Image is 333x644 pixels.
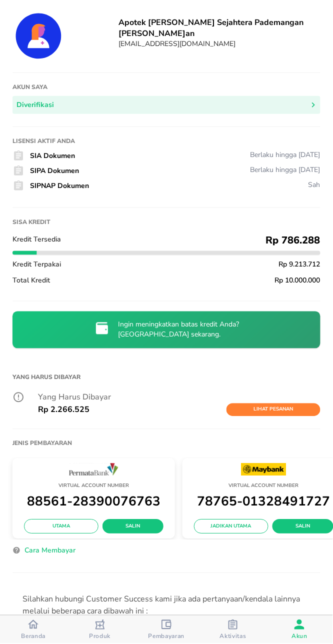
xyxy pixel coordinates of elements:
[32,522,90,531] span: Utama
[226,403,320,416] button: Lihat Pesanan
[12,368,320,386] h1: Yang Harus Dibayar
[250,165,320,174] div: Berlaku hingga [DATE]
[119,39,321,48] h6: [EMAIL_ADDRESS][DOMAIN_NAME]
[12,10,64,62] img: Account Details
[20,545,79,560] button: Cara Membayar
[12,260,61,269] span: Kredit Terpakai
[12,218,320,226] h1: Sisa kredit
[279,260,320,269] span: Rp 9.213.712
[89,632,110,640] span: Produk
[12,137,320,145] h1: Lisensi Aktif Anda
[275,276,320,285] span: Rp 10.000.000
[94,320,110,336] img: credit-limit-upgrade-request-icon
[280,522,325,531] span: Salin
[220,632,246,640] span: Aktivitas
[148,632,185,640] span: Pembayaran
[12,83,320,91] h1: Akun saya
[66,616,133,644] button: Produk
[24,545,75,557] span: Cara Membayar
[69,463,119,476] img: PERMATA
[12,276,50,285] span: Total Kredit
[250,150,320,159] div: Berlaku hingga [DATE]
[12,234,61,244] span: Kredit Tersedia
[200,616,266,644] button: Aktivitas
[110,522,155,531] span: Salin
[38,391,320,403] p: Yang Harus Dibayar
[102,519,163,534] button: Salin
[202,522,260,531] span: Jadikan Utama
[292,632,308,640] span: Akun
[30,181,89,190] span: SIPNAP Dokumen
[118,320,239,340] p: Ingin meningkatkan batas kredit Anda? [GEOGRAPHIC_DATA] sekarang.
[30,166,79,175] span: SIPA Dokumen
[12,439,72,447] h1: Jenis Pembayaran
[17,481,170,491] p: Virtual Account Number
[308,180,320,189] div: Sah
[194,519,268,534] button: Jadikan Utama
[21,632,45,640] span: Beranda
[30,151,75,160] span: SIA Dokumen
[24,519,98,534] button: Utama
[241,463,286,476] img: MAYBANK
[17,491,170,512] p: 88561-28390076763
[16,99,54,111] div: Diverifikasi
[38,404,89,416] p: Rp 2.266.525
[22,593,310,617] div: Silahkan hubungi Customer Success kami jika ada pertanyaan/kendala lainnya melalui beberapa cara ...
[119,17,321,39] h6: Apotek [PERSON_NAME] Sejahtera Pademangan [PERSON_NAME]an
[231,405,315,414] span: Lihat Pesanan
[266,233,320,247] span: Rp 786.288
[133,616,199,644] button: Pembayaran
[12,96,320,114] button: Diverifikasi
[266,616,333,644] button: Akun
